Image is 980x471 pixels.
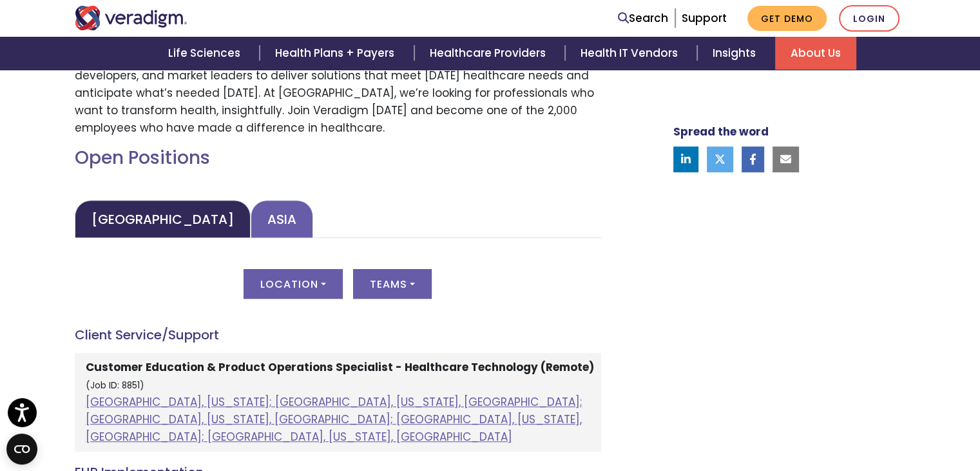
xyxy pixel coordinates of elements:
[353,269,432,299] button: Teams
[775,37,856,70] a: About Us
[86,379,144,392] small: (Job ID: 8851)
[75,327,601,343] h4: Client Service/Support
[251,200,313,238] a: Asia
[75,6,187,30] img: Veradigm logo
[618,10,668,27] a: Search
[244,269,343,299] button: Location
[839,5,899,32] a: Login
[75,49,601,137] p: Join a passionate team of dedicated associates who work side-by-side with caregivers, developers,...
[414,37,565,70] a: Healthcare Providers
[747,6,827,31] a: Get Demo
[86,359,594,375] strong: Customer Education & Product Operations Specialist - Healthcare Technology (Remote)
[153,37,260,70] a: Life Sciences
[260,37,414,70] a: Health Plans + Payers
[75,147,601,169] h2: Open Positions
[565,37,697,70] a: Health IT Vendors
[6,434,37,465] button: Open CMP widget
[682,10,727,26] a: Support
[86,394,582,445] a: [GEOGRAPHIC_DATA], [US_STATE]; [GEOGRAPHIC_DATA], [US_STATE], [GEOGRAPHIC_DATA]; [GEOGRAPHIC_DATA...
[673,124,769,139] strong: Spread the word
[75,200,251,238] a: [GEOGRAPHIC_DATA]
[697,37,775,70] a: Insights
